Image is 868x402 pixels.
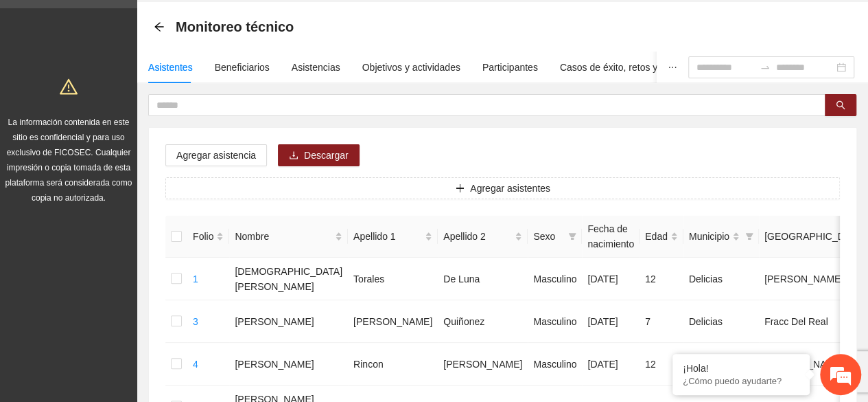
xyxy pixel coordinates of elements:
[745,232,753,241] span: filter
[165,177,840,199] button: plusAgregar asistentes
[760,62,771,73] span: swap-right
[683,258,759,300] td: Delicias
[528,300,582,343] td: Masculino
[640,216,683,258] th: Edad
[80,126,189,265] span: Estamos en línea.
[193,273,198,284] a: 1
[7,261,261,309] textarea: Escriba su mensaje y pulse “Intro”
[193,316,198,327] a: 3
[568,232,576,241] span: filter
[438,216,528,258] th: Apellido 2
[657,52,688,83] button: ellipsis
[176,16,294,38] span: Monitoreo técnico
[362,60,460,75] div: Objetivos y actividades
[683,216,759,258] th: Municipio
[176,148,256,163] span: Agregar asistencia
[165,144,267,166] button: Agregar asistencia
[438,343,528,386] td: [PERSON_NAME]
[229,343,348,386] td: [PERSON_NAME]
[683,343,759,386] td: Meoqui
[582,216,640,258] th: Fecha de nacimiento
[742,226,756,247] span: filter
[278,144,360,166] button: downloadDescargar
[229,258,348,300] td: [DEMOGRAPHIC_DATA][PERSON_NAME]
[348,300,438,343] td: [PERSON_NAME]
[582,343,640,386] td: [DATE]
[438,258,528,300] td: De Luna
[148,60,193,75] div: Asistentes
[443,229,512,244] span: Apellido 2
[470,181,550,196] span: Agregar asistentes
[348,258,438,300] td: Torales
[582,300,640,343] td: [DATE]
[640,258,683,300] td: 12
[760,62,771,73] span: to
[71,70,231,88] div: Chatee con nosotros ahora
[348,343,438,386] td: Rincon
[528,343,582,386] td: Masculino
[348,216,438,258] th: Apellido 1
[683,300,759,343] td: Delicias
[640,300,683,343] td: 7
[683,376,799,386] p: ¿Cómo puedo ayudarte?
[5,118,132,203] span: La información contenida en este sitio es confidencial y para uso exclusivo de FICOSEC. Cualquier...
[154,21,165,33] div: Back
[353,229,422,244] span: Apellido 1
[304,148,349,163] span: Descargar
[235,229,332,244] span: Nombre
[533,229,563,244] span: Sexo
[582,258,640,300] td: [DATE]
[565,226,579,247] span: filter
[560,60,706,75] div: Casos de éxito, retos y obstáculos
[836,100,845,111] span: search
[229,216,348,258] th: Nombre
[689,229,729,244] span: Municipio
[229,300,348,343] td: [PERSON_NAME]
[528,258,582,300] td: Masculino
[764,229,865,244] span: [GEOGRAPHIC_DATA]
[825,94,856,116] button: search
[289,150,298,161] span: download
[640,343,683,386] td: 12
[215,60,270,75] div: Beneficiarios
[193,229,213,244] span: Folio
[683,363,799,374] div: ¡Hola!
[193,359,198,370] a: 4
[225,7,258,40] div: Minimizar ventana de chat en vivo
[154,21,165,32] span: arrow-left
[482,60,538,75] div: Participantes
[187,216,229,258] th: Folio
[645,229,668,244] span: Edad
[455,183,465,194] span: plus
[668,63,677,72] span: ellipsis
[438,300,528,343] td: Quiñonez
[60,78,78,96] span: warning
[292,60,340,75] div: Asistencias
